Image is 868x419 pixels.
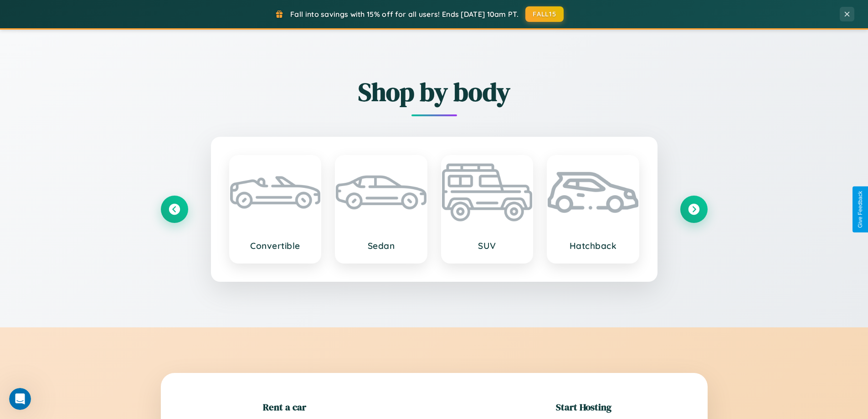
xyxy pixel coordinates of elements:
[857,191,863,228] div: Give Feedback
[557,240,629,251] h3: Hatchback
[290,10,519,19] span: Fall into savings with 15% off for all users! Ends [DATE] 10am PT.
[9,388,31,410] iframe: Intercom live chat
[239,240,312,251] h3: Convertible
[345,240,417,251] h3: Sedan
[451,240,524,251] h3: SUV
[525,6,564,22] button: FALL15
[556,400,611,414] h2: Start Hosting
[161,74,708,109] h2: Shop by body
[263,400,306,414] h2: Rent a car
